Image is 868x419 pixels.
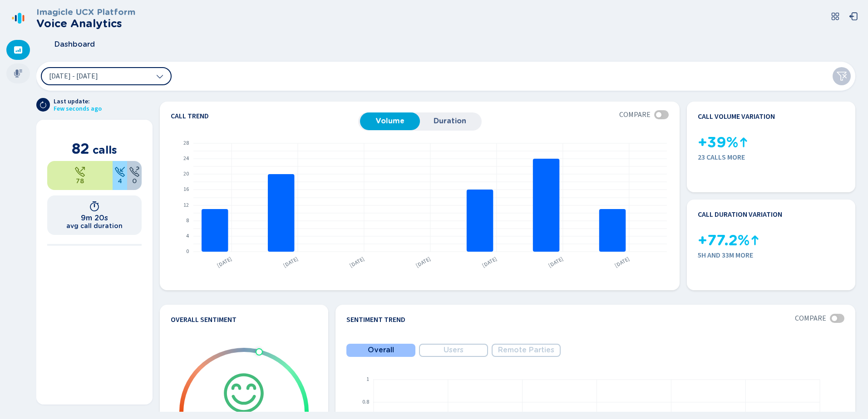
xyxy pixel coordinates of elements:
[444,346,464,354] span: Users
[346,344,415,357] button: Overall
[424,117,475,125] span: Duration
[738,137,749,148] svg: kpi-up
[6,40,30,60] div: Dashboard
[698,232,750,249] span: +77.2%
[698,153,844,161] span: 23 calls more
[492,344,561,357] button: Remote Parties
[698,251,844,259] span: 5h and 33m more
[498,346,554,354] span: Remote Parties
[186,217,189,224] text: 8
[698,134,738,151] span: +39%
[360,112,420,130] button: Volume
[66,222,123,229] h2: avg call duration
[49,73,98,80] span: [DATE] - [DATE]
[132,177,137,185] span: 0
[414,255,432,269] text: [DATE]
[6,63,30,83] div: Recordings
[171,316,237,324] h4: Overall Sentiment
[89,201,100,212] svg: timer
[36,7,135,17] h3: Imagicle UCX Platform
[127,161,142,190] div: 0%
[41,67,172,85] button: [DATE] - [DATE]
[836,71,847,82] svg: funnel-disabled
[419,344,488,357] button: Users
[156,73,163,80] svg: chevron-down
[698,112,775,121] h4: Call volume variation
[74,166,85,177] svg: telephone-outbound
[420,112,480,130] button: Duration
[93,143,117,156] span: calls
[183,201,189,209] text: 12
[54,105,102,112] span: Few seconds ago
[750,235,760,246] svg: kpi-up
[481,255,498,269] text: [DATE]
[698,210,782,219] h4: Call duration variation
[613,255,631,269] text: [DATE]
[183,185,189,193] text: 16
[47,161,113,190] div: 95.12%
[186,248,189,255] text: 0
[348,255,366,269] text: [DATE]
[39,101,47,108] svg: arrow-clockwise
[216,255,233,269] text: [DATE]
[14,45,23,54] svg: dashboard-filled
[547,255,565,269] text: [DATE]
[222,371,266,415] svg: icon-emoji-smile
[113,161,127,190] div: 4.88%
[81,214,108,222] h1: 9m 20s
[114,166,125,177] svg: telephone-inbound
[183,170,189,178] text: 20
[833,67,851,85] button: Clear filters
[366,375,369,383] text: 1
[368,346,394,354] span: Overall
[171,112,358,120] h4: Call trend
[36,17,135,30] h2: Voice Analytics
[54,40,95,49] span: Dashboard
[795,314,826,322] span: Compare
[54,98,102,105] span: Last update:
[619,111,651,119] span: Compare
[183,139,189,147] text: 28
[72,140,89,157] span: 82
[346,316,405,324] h4: Sentiment Trend
[186,232,189,240] text: 4
[849,12,858,21] svg: box-arrow-left
[183,155,189,162] text: 24
[118,177,122,185] span: 4
[76,177,84,185] span: 78
[365,117,415,125] span: Volume
[362,398,369,406] text: 0.8
[282,255,300,269] text: [DATE]
[14,69,23,78] svg: mic-fill
[129,166,140,177] svg: unknown-call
